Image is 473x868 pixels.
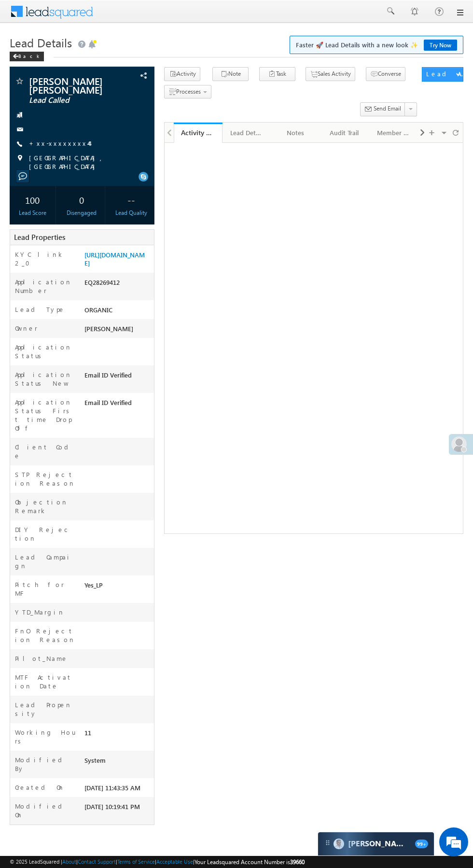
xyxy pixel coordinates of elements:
button: Activity [164,67,200,81]
label: Modified On [15,802,75,819]
a: +xx-xxxxxxxx44 [29,139,89,147]
div: Lead Actions [426,70,467,78]
a: Acceptable Use [156,858,193,865]
div: [DATE] 11:43:35 AM [82,783,154,797]
div: -- [111,191,152,209]
a: Try Now [424,40,457,51]
a: Notes [271,123,320,143]
label: Created On [15,783,65,792]
button: Send Email [360,102,405,116]
label: Pilot_Name [15,654,68,663]
div: Activity History [181,128,215,137]
a: About [62,858,76,865]
div: Lead Quality [111,209,152,217]
a: Member Of Lists [369,123,418,143]
label: Lead Propensity [15,700,75,718]
span: Your Leadsquared Account Number is [195,858,305,866]
span: Lead Details [10,35,72,50]
div: 11 [82,728,154,742]
button: Lead Actions [422,67,463,82]
span: Processes [176,88,201,95]
li: Lead Details [223,123,271,142]
span: [PERSON_NAME] [PERSON_NAME] [29,76,117,94]
label: MTF Activation Date [15,673,75,690]
span: Lead Called [29,96,117,105]
label: STP Rejection Reason [15,470,75,488]
label: Modified By [15,756,75,773]
label: Working Hours [15,728,75,745]
button: Processes [164,85,211,99]
div: System [82,756,154,769]
label: KYC link 2_0 [15,250,75,267]
label: FnO Rejection Reason [15,627,75,644]
label: Pitch for MF [15,580,75,598]
button: Task [259,67,295,81]
a: Lead Details [223,123,271,143]
li: Member of Lists [369,123,418,142]
label: Lead Campaign [15,553,75,570]
button: Note [212,67,249,81]
label: Application Status [15,343,75,360]
button: Converse [366,67,405,81]
div: Lead Details [230,127,263,139]
a: Terms of Service [117,858,155,865]
label: Application Status New [15,370,75,388]
a: Back [10,51,49,59]
div: carter-dragCarter[PERSON_NAME]99+ [318,832,434,856]
a: Activity History [174,123,223,143]
span: [PERSON_NAME] [84,324,133,333]
span: Send Email [374,104,401,113]
span: [GEOGRAPHIC_DATA], [GEOGRAPHIC_DATA] [29,154,144,171]
div: Back [10,52,44,61]
span: 99+ [415,840,428,848]
label: Application Status First time Drop Off [15,398,75,433]
label: Objection Remark [15,498,75,515]
div: Audit Trail [328,127,361,139]
div: Notes [279,127,311,139]
div: 0 [61,191,102,209]
a: [URL][DOMAIN_NAME] [84,251,145,267]
div: Lead Score [12,209,53,217]
div: Member Of Lists [377,127,409,139]
button: Sales Activity [306,67,355,81]
img: carter-drag [324,839,332,847]
li: Activity History [174,123,223,142]
label: YTD_Margin [15,608,65,616]
div: Email ID Verified [82,398,154,411]
div: [DATE] 10:19:41 PM [82,802,154,815]
div: Disengaged [61,209,102,217]
span: Faster 🚀 Lead Details with a new look ✨ [296,40,457,50]
span: © 2025 LeadSquared | | | | | [10,857,305,867]
a: Audit Trail [320,123,369,143]
span: Lead Properties [14,232,65,242]
div: Email ID Verified [82,370,154,384]
div: ORGANIC [82,305,154,319]
span: 39660 [290,858,305,866]
label: Client Code [15,443,75,460]
div: 100 [12,191,53,209]
label: Lead Type [15,305,65,314]
div: Yes_LP [82,580,154,594]
label: DIY Rejection [15,525,75,543]
label: Application Number [15,278,75,295]
a: Contact Support [78,858,116,865]
div: EQ28269412 [82,278,154,291]
label: Owner [15,324,38,333]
